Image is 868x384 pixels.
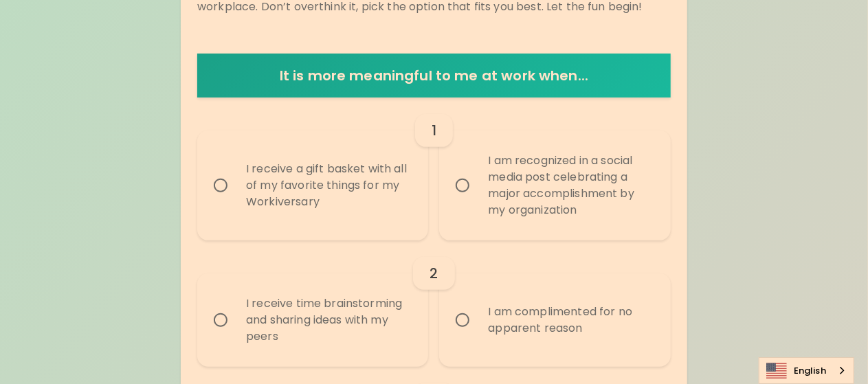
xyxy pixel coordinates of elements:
div: choice-group-check [197,98,671,240]
div: Language [759,357,854,384]
div: I receive a gift basket with all of my favorite things for my Workiversary [235,144,421,227]
aside: Language selected: English [759,357,854,384]
h6: It is more meaningful to me at work when... [203,65,665,87]
div: I am recognized in a social media post celebrating a major accomplishment by my organization [477,136,663,235]
h6: 1 [432,120,436,142]
div: choice-group-check [197,240,671,367]
a: English [759,358,854,383]
h6: 2 [430,262,438,284]
div: I receive time brainstorming and sharing ideas with my peers [235,279,421,361]
div: I am complimented for no apparent reason [477,287,663,353]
